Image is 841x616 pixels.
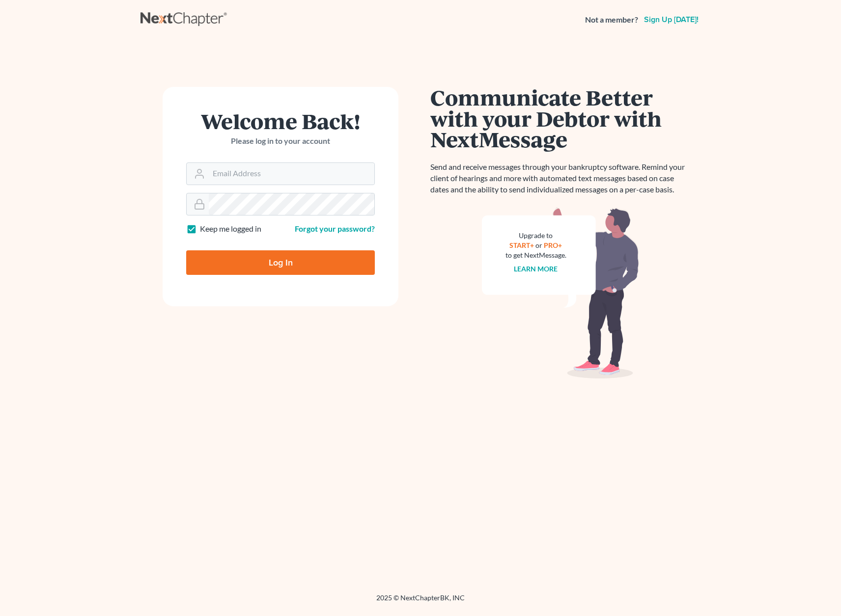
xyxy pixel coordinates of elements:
[642,16,701,24] a: Sign up [DATE]!
[200,223,261,235] label: Keep me logged in
[510,241,534,249] a: START+
[430,87,691,150] h1: Communicate Better with your Debtor with NextMessage
[140,593,701,611] div: 2025 © NextChapterBK, INC
[430,161,691,195] p: Send and receive messages through your bankruptcy software. Remind your client of hearings and mo...
[505,250,566,260] div: to get NextMessage.
[585,14,638,26] strong: Not a member?
[186,135,375,147] p: Please log in to your account
[514,265,558,273] a: Learn more
[186,250,375,275] input: Log In
[536,241,543,249] span: or
[544,241,562,249] a: PRO+
[482,207,639,379] img: nextmessage_bg-59042aed3d76b12b5cd301f8e5b87938c9018125f34e5fa2b7a6b67550977c72.svg
[186,110,375,132] h1: Welcome Back!
[295,224,375,233] a: Forgot your password?
[209,163,374,185] input: Email Address
[505,231,566,241] div: Upgrade to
